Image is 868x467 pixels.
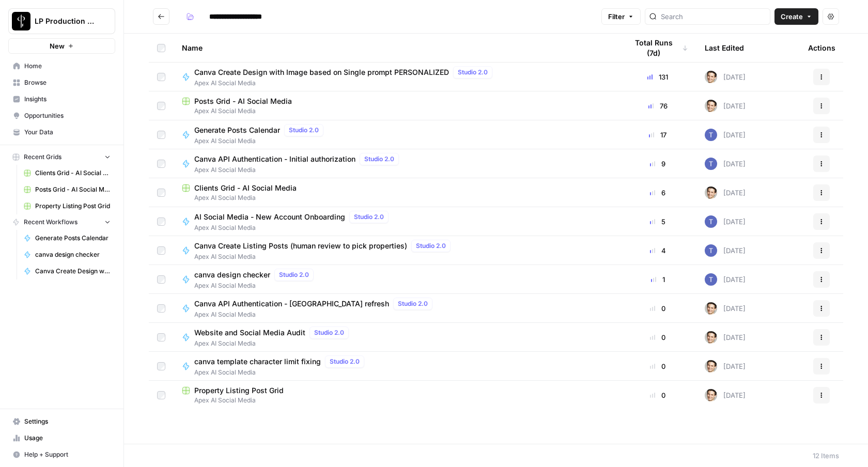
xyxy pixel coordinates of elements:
[24,217,78,227] span: Recent Workflows
[705,331,717,344] img: j7temtklz6amjwtjn5shyeuwpeb0
[330,357,360,366] span: Studio 2.0
[182,269,611,290] a: canva design checkerStudio 2.0Apex AI Social Media
[364,154,394,164] span: Studio 2.0
[35,233,111,243] span: Generate Posts Calendar
[279,270,309,279] span: Studio 2.0
[627,361,688,371] div: 0
[705,244,746,257] div: [DATE]
[194,241,407,251] span: Canva Create Listing Posts (human review to pick properties)
[194,281,318,290] span: Apex AI Social Media
[24,417,111,426] span: Settings
[182,34,611,62] div: Name
[8,8,115,34] button: Workspace: LP Production Workloads
[12,12,30,30] img: LP Production Workloads Logo
[35,185,111,194] span: Posts Grid - AI Social Media
[8,91,115,107] a: Insights
[627,34,688,62] div: Total Runs (7d)
[8,38,115,54] button: New
[194,79,497,88] span: Apex AI Social Media
[705,215,746,228] div: [DATE]
[24,111,111,120] span: Opportunities
[705,100,746,112] div: [DATE]
[627,245,688,256] div: 4
[627,274,688,285] div: 1
[705,302,746,315] div: [DATE]
[8,214,115,230] button: Recent Workflows
[194,270,270,280] span: canva design checker
[705,100,717,112] img: j7temtklz6amjwtjn5shyeuwpeb0
[705,244,717,257] img: zkmx57c8078xtaegktstmz0vv5lu
[354,212,384,222] span: Studio 2.0
[182,355,611,377] a: canva template character limit fixingStudio 2.0Apex AI Social Media
[8,446,115,463] button: Help + Support
[8,413,115,430] a: Settings
[661,11,766,22] input: Search
[182,183,611,203] a: Clients Grid - AI Social MediaApex AI Social Media
[182,326,611,348] a: Website and Social Media AuditStudio 2.0Apex AI Social Media
[194,183,297,193] span: Clients Grid - AI Social Media
[194,96,292,106] span: Posts Grid - AI Social Media
[627,390,688,400] div: 0
[24,450,111,459] span: Help + Support
[627,159,688,169] div: 9
[705,215,717,228] img: zkmx57c8078xtaegktstmz0vv5lu
[705,158,717,170] img: zkmx57c8078xtaegktstmz0vv5lu
[194,252,455,261] span: Apex AI Social Media
[705,389,717,401] img: j7temtklz6amjwtjn5shyeuwpeb0
[194,165,403,175] span: Apex AI Social Media
[705,331,746,344] div: [DATE]
[194,125,280,135] span: Generate Posts Calendar
[194,356,321,367] span: canva template character limit fixing
[8,149,115,165] button: Recent Grids
[774,8,818,25] button: Create
[601,8,641,25] button: Filter
[705,129,746,141] div: [DATE]
[8,74,115,91] a: Browse
[35,201,111,211] span: Property Listing Post Grid
[19,181,115,198] a: Posts Grid - AI Social Media
[705,71,746,83] div: [DATE]
[458,68,488,77] span: Studio 2.0
[705,158,746,170] div: [DATE]
[194,310,437,319] span: Apex AI Social Media
[182,124,611,146] a: Generate Posts CalendarStudio 2.0Apex AI Social Media
[194,223,393,232] span: Apex AI Social Media
[705,129,717,141] img: zkmx57c8078xtaegktstmz0vv5lu
[8,124,115,141] a: Your Data
[182,96,611,116] a: Posts Grid - AI Social MediaApex AI Social Media
[35,267,111,276] span: Canva Create Design with Image based on Single prompt PERSONALIZED
[705,389,746,401] div: [DATE]
[627,130,688,140] div: 17
[627,188,688,198] div: 6
[182,385,611,405] a: Property Listing Post GridApex AI Social Media
[194,339,353,348] span: Apex AI Social Media
[24,95,111,104] span: Insights
[627,72,688,82] div: 131
[194,385,284,396] span: Property Listing Post Grid
[705,71,717,83] img: j7temtklz6amjwtjn5shyeuwpeb0
[289,126,319,135] span: Studio 2.0
[153,8,169,25] button: Go back
[781,11,803,22] span: Create
[194,212,345,222] span: AI Social Media - New Account Onboarding
[813,450,839,461] div: 12 Items
[608,11,625,22] span: Filter
[705,360,717,372] img: j7temtklz6amjwtjn5shyeuwpeb0
[24,433,111,443] span: Usage
[627,303,688,314] div: 0
[19,198,115,214] a: Property Listing Post Grid
[19,263,115,279] a: Canva Create Design with Image based on Single prompt PERSONALIZED
[182,240,611,261] a: Canva Create Listing Posts (human review to pick properties)Studio 2.0Apex AI Social Media
[8,58,115,74] a: Home
[24,128,111,137] span: Your Data
[19,246,115,263] a: canva design checker
[35,250,111,259] span: canva design checker
[398,299,428,308] span: Studio 2.0
[19,230,115,246] a: Generate Posts Calendar
[705,273,746,286] div: [DATE]
[705,302,717,315] img: j7temtklz6amjwtjn5shyeuwpeb0
[194,67,449,77] span: Canva Create Design with Image based on Single prompt PERSONALIZED
[8,430,115,446] a: Usage
[24,78,111,87] span: Browse
[19,165,115,181] a: Clients Grid - AI Social Media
